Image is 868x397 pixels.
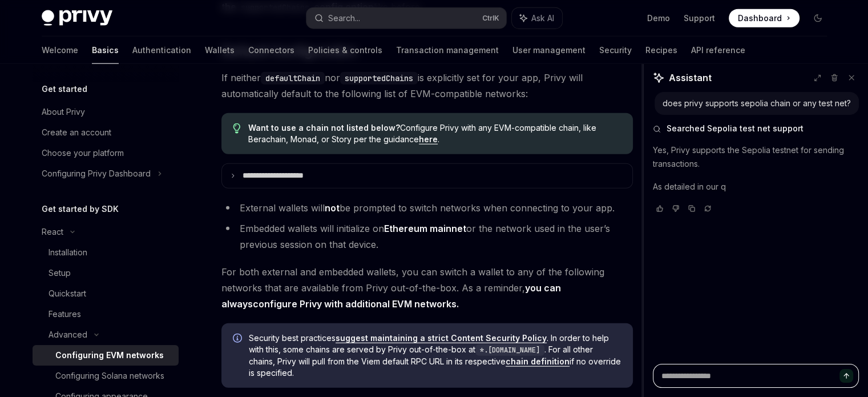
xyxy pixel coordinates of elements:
[653,123,859,134] button: Searched Sepolia test net support
[33,304,179,324] a: Features
[33,102,179,122] a: About Privy
[531,13,554,24] span: Ask AI
[261,72,325,85] code: defaultChain
[55,348,164,362] div: Configuring EVM networks
[42,37,78,64] a: Welcome
[49,246,87,259] div: Installation
[221,70,633,102] span: If neither nor is explicitly set for your app, Privy will automatically default to the following ...
[42,225,63,239] div: React
[475,344,544,356] code: *.[DOMAIN_NAME]
[396,37,499,64] a: Transaction management
[384,223,466,234] strong: Ethereum mainnet
[221,220,633,252] li: Embedded wallets will initialize on or the network used in the user’s previous session on that de...
[663,98,851,109] div: does privy supports sepolia chain or any test net?
[248,123,400,133] strong: Want to use a chain not listed below?
[33,263,179,283] a: Setup
[33,143,179,163] a: Choose your platform
[33,283,179,304] a: Quickstart
[645,37,677,64] a: Recipes
[233,334,244,345] svg: Info
[512,8,562,29] button: Ask AI
[33,242,179,263] a: Installation
[684,13,715,24] a: Support
[42,105,85,119] div: About Privy
[667,123,804,134] span: Searched Sepolia test net support
[221,264,633,312] span: For both external and embedded wallets, you can switch a wallet to any of the following networks ...
[42,82,87,96] h5: Get started
[33,366,179,386] a: Configuring Solana networks
[506,356,570,367] a: chain definition
[42,10,112,26] img: dark logo
[248,37,294,64] a: Connectors
[669,71,712,85] span: Assistant
[839,369,853,383] button: Send message
[249,332,621,379] span: Security best practices . In order to help with this, some chains are served by Privy out-of-the-...
[306,8,506,29] button: Search...CtrlK
[482,14,499,23] span: Ctrl K
[49,328,87,342] div: Advanced
[336,333,547,343] a: suggest maintaining a strict Content Security Policy
[308,37,382,64] a: Policies & controls
[691,37,745,64] a: API reference
[419,134,438,145] a: here
[221,282,561,310] strong: you can always .
[49,287,86,300] div: Quickstart
[42,202,119,216] h5: Get started by SDK
[205,37,235,64] a: Wallets
[42,126,111,139] div: Create an account
[599,37,632,64] a: Security
[221,200,633,216] li: External wallets will be prompted to switch networks when connecting to your app.
[33,122,179,143] a: Create an account
[340,72,418,85] code: supportedChains
[42,167,151,181] div: Configuring Privy Dashboard
[653,180,859,194] p: As detailed in our q
[738,13,782,24] span: Dashboard
[248,122,621,145] span: Configure Privy with any EVM-compatible chain, like Berachain, Monad, or Story per the guidance .
[49,266,71,280] div: Setup
[325,202,340,214] strong: not
[512,37,586,64] a: User management
[653,143,859,171] p: Yes, Privy supports the Sepolia testnet for sending transactions.
[49,307,81,321] div: Features
[253,298,457,310] a: configure Privy with additional EVM networks
[55,369,164,383] div: Configuring Solana networks
[42,146,124,160] div: Choose your platform
[92,37,119,64] a: Basics
[809,9,827,27] button: Toggle dark mode
[729,9,800,27] a: Dashboard
[233,123,241,134] svg: Tip
[647,13,670,24] a: Demo
[132,37,191,64] a: Authentication
[33,345,179,366] a: Configuring EVM networks
[328,11,360,25] div: Search...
